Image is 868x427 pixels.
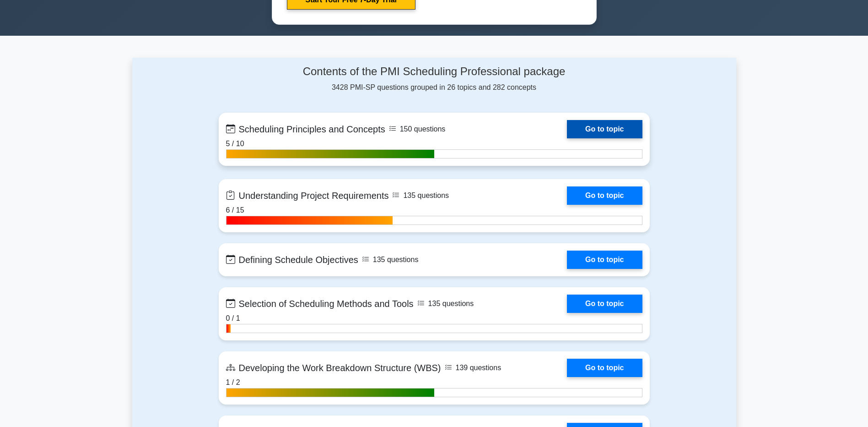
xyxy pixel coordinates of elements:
a: Go to topic [567,186,642,205]
h4: Contents of the PMI Scheduling Professional package [219,65,650,78]
a: Go to topic [567,251,642,269]
a: Go to topic [567,359,642,377]
div: 3428 PMI-SP questions grouped in 26 topics and 282 concepts [219,65,650,93]
a: Go to topic [567,120,642,138]
a: Go to topic [567,295,642,313]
